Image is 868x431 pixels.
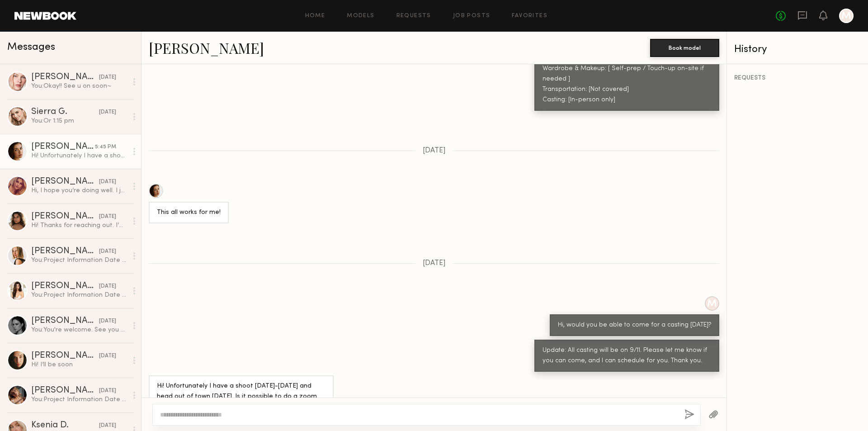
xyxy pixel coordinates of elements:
div: [DATE] [99,247,116,256]
div: You: Project Information Date & Time: [ September] Location: [ [GEOGRAPHIC_DATA]] Duration: [ App... [31,291,127,299]
a: Book model [650,43,719,51]
div: You: You're welcome. See you next week!! Thank you [31,326,127,334]
div: [DATE] [99,178,116,186]
a: Models [347,13,374,19]
a: M [839,9,854,23]
div: History [734,44,861,55]
div: [PERSON_NAME] [31,351,99,360]
div: [DATE] [99,422,116,430]
div: [PERSON_NAME] [31,247,99,256]
a: Job Posts [453,13,491,19]
div: [PERSON_NAME] [31,73,99,82]
a: [PERSON_NAME] [149,38,264,57]
div: [DATE] [99,387,116,395]
div: Hi! Unfortunately I have a shoot [DATE]-[DATE] and head out of town [DATE]. Is it possible to do ... [157,381,325,412]
span: [DATE] [423,147,446,155]
div: [DATE] [99,73,116,82]
div: Hi, I hope you’re doing well. I just wanted to follow up and ask if you have any update for me re... [31,186,127,195]
div: Hi, would you be able to come for a casting [DATE]? [558,320,711,331]
button: Book model [650,39,719,57]
span: [DATE] [423,260,446,267]
div: REQUESTS [734,75,861,81]
div: [PERSON_NAME] [31,142,95,152]
div: [DATE] [99,317,116,326]
div: Sierra G. [31,108,99,117]
div: You: Or 1:15 pm [31,117,127,125]
div: 5:45 PM [95,143,116,152]
div: You: Project Information Date & Time: [ September] Location: [ [GEOGRAPHIC_DATA]] Duration: [ App... [31,395,127,404]
div: Hi! Unfortunately I have a shoot [DATE]-[DATE] and head out of town [DATE]. Is it possible to do ... [31,152,127,160]
div: [DATE] [99,108,116,117]
div: Hi! I’ll be soon [31,360,127,369]
div: [PERSON_NAME] [31,282,99,291]
div: This all works for me! [157,208,221,218]
div: [PERSON_NAME] [31,177,99,186]
a: Favorites [512,13,547,19]
span: Messages [7,42,55,52]
div: [DATE] [99,352,116,360]
div: [DATE] [99,213,116,221]
div: [PERSON_NAME] [31,212,99,221]
div: Hi! Thanks for reaching out. I’m potentially interested. Would you let me know the date of the sh... [31,221,127,230]
div: [PERSON_NAME] [31,386,99,395]
div: You: Project Information Date & Time: [ September] Location: [ [GEOGRAPHIC_DATA]] Duration: [ App... [31,256,127,265]
a: Requests [396,13,431,19]
a: Home [305,13,325,19]
div: Ksenia D. [31,421,99,430]
div: [DATE] [99,282,116,291]
div: [PERSON_NAME] [31,317,99,326]
div: You: Okay!! See u on soon~ [31,82,127,90]
div: Update: All casting will be on 9/11. Please let me know if you can come, and I can schedule for y... [542,346,711,366]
